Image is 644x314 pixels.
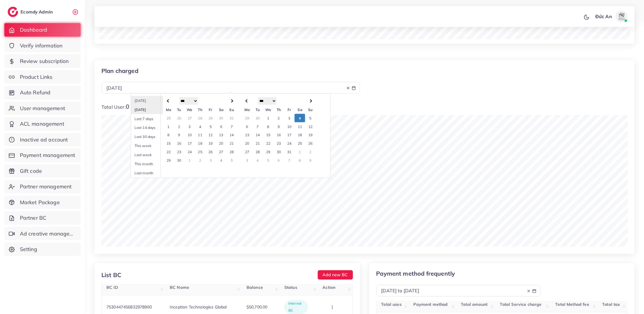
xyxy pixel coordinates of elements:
th: Mo [242,105,252,114]
p: Total User: [101,103,204,110]
th: Su [226,105,237,114]
li: Last 14 days [131,123,172,132]
td: 2 [195,156,205,165]
td: 22 [163,148,174,156]
td: 7 [226,122,237,131]
a: Partner BC [4,211,81,225]
td: 17 [284,131,295,139]
span: Partner management [20,183,72,190]
td: 12 [205,131,216,139]
span: Total Method fee [555,302,589,307]
p: Payment method frequently [376,270,541,277]
span: Auto Refund [20,89,51,96]
td: 30 [216,114,226,122]
img: logo [8,7,18,17]
a: ACL management [4,117,81,131]
td: 10 [184,131,195,139]
p: Đức An [595,13,612,20]
td: 6 [273,156,284,165]
span: Dashboard [20,26,47,34]
li: [DATE] [131,105,172,114]
p: Inception Technologies Global [170,304,227,311]
span: BC Name [170,285,189,290]
td: 29 [242,114,252,122]
td: 8 [163,131,174,139]
span: Total amount [461,302,488,307]
li: Last month [131,169,172,178]
p: $50,700.00 [247,304,268,311]
td: 25 [195,148,205,156]
th: Sa [295,105,305,114]
a: Đức Anavatar [592,11,630,22]
span: Payment method [414,302,448,307]
td: 6 [216,122,226,131]
a: Dashboard [4,23,81,37]
td: 19 [305,131,316,139]
td: 8 [295,156,305,165]
a: Partner management [4,180,81,193]
td: 3 [184,122,195,131]
td: 29 [263,148,273,156]
li: Last 7 days [131,114,172,123]
span: ACL management [20,120,64,128]
th: Tu [174,105,184,114]
td: 6 [242,122,252,131]
td: 18 [295,131,305,139]
td: 26 [174,114,184,122]
td: 30 [273,148,284,156]
td: 5 [205,122,216,131]
td: 29 [163,156,174,165]
td: 3 [284,114,295,122]
td: 1 [295,148,305,156]
td: 29 [205,114,216,122]
span: Review subscription [20,57,69,65]
span: Gift code [20,167,42,175]
td: 28 [252,148,263,156]
span: [DATE] to [DATE] [381,288,419,294]
span: Balance [247,285,263,290]
td: 5 [305,114,316,122]
th: Su [305,105,316,114]
td: 5 [263,156,273,165]
td: 21 [252,139,263,148]
th: Th [273,105,284,114]
span: Inactive ad account [20,136,68,144]
td: 25 [163,114,174,122]
a: Ad creative management [4,227,81,240]
td: 2 [305,148,316,156]
li: Last 30 days [131,132,172,141]
td: 14 [252,131,263,139]
td: 13 [216,131,226,139]
td: 13 [242,131,252,139]
td: 23 [174,148,184,156]
th: We [184,105,195,114]
td: 14 [226,131,237,139]
a: Payment management [4,149,81,162]
td: 3 [242,156,252,165]
span: User management [20,105,65,112]
a: Setting [4,243,81,256]
a: Market Package [4,196,81,209]
a: Review subscription [4,54,81,68]
td: 27 [184,114,195,122]
a: Inactive ad account [4,133,81,146]
th: Mo [163,105,174,114]
td: 25 [295,139,305,148]
td: 1 [163,122,174,131]
td: 11 [195,131,205,139]
th: We [263,105,273,114]
td: 28 [226,148,237,156]
td: 22 [263,139,273,148]
td: 19 [205,139,216,148]
td: 4 [216,156,226,165]
td: 16 [273,131,284,139]
td: 1 [184,156,195,165]
h2: Ecomdy Admin [21,9,54,15]
td: 1 [263,114,273,122]
span: Total tax [602,302,620,307]
li: This week [131,141,172,151]
td: 9 [174,131,184,139]
span: Market Package [20,199,60,206]
p: Plan charged [101,67,360,74]
td: 31 [284,148,295,156]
